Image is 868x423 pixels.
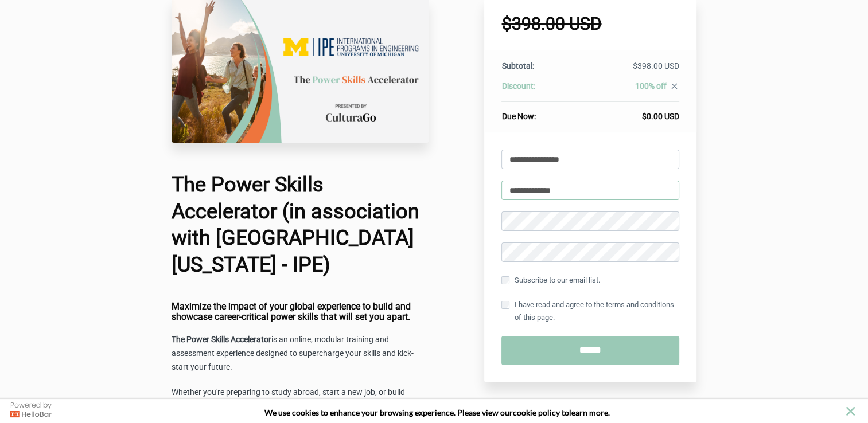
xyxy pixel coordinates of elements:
[635,81,667,91] span: 100% off
[843,404,858,418] button: close
[670,81,679,91] i: close
[172,171,429,279] h1: The Power Skills Accelerator (in association with [GEOGRAPHIC_DATA][US_STATE] - IPE)
[172,335,271,344] strong: The Power Skills Accelerator
[501,276,509,284] input: Subscribe to our email list.
[667,81,679,94] a: close
[513,408,560,417] a: cookie policy
[569,408,610,417] span: learn more.
[577,60,679,80] td: $398.00 USD
[264,408,513,417] span: We use cookies to enhance your browsing experience. Please view our
[501,274,600,287] label: Subscribe to our email list.
[501,15,679,33] h1: $398.00 USD
[642,112,679,121] span: $0.00 USD
[172,301,429,322] h4: Maximize the impact of your global experience to build and showcase career-critical power skills ...
[501,299,679,324] label: I have read and agree to the terms and conditions of this page.
[562,408,569,417] strong: to
[501,102,576,123] th: Due Now:
[501,61,534,70] span: Subtotal:
[501,301,509,309] input: I have read and agree to the terms and conditions of this page.
[501,80,576,102] th: Discount:
[172,333,429,374] p: is an online, modular training and assessment experience designed to supercharge your skills and ...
